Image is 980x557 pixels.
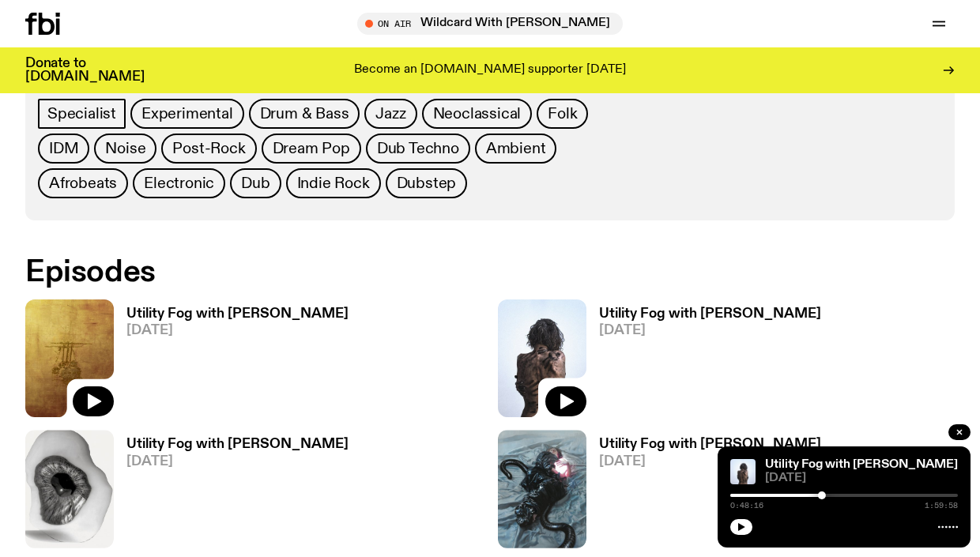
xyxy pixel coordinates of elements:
[130,99,244,129] a: Experimental
[144,175,214,192] span: Electronic
[49,140,78,157] span: IDM
[537,99,588,129] a: Folk
[422,99,533,129] a: Neoclassical
[49,175,117,192] span: Afrobeats
[38,168,128,198] a: Afrobeats
[548,105,577,122] span: Folk
[114,438,349,548] a: Utility Fog with [PERSON_NAME][DATE]
[386,168,468,198] a: Dubstep
[286,168,381,198] a: Indie Rock
[38,99,126,129] a: Specialist
[25,299,114,417] img: Cover for EYDN's single "Gold"
[126,438,349,451] h3: Utility Fog with [PERSON_NAME]
[498,430,586,548] img: Cover to Giant Claw's album Decadent Stress Chamber
[377,140,459,157] span: Dub Techno
[114,307,349,417] a: Utility Fog with [PERSON_NAME][DATE]
[599,455,821,469] span: [DATE]
[25,57,145,84] h3: Donate to [DOMAIN_NAME]
[38,134,89,164] a: IDM
[262,134,361,164] a: Dream Pop
[354,63,626,77] p: Become an [DOMAIN_NAME] supporter [DATE]
[366,134,470,164] a: Dub Techno
[25,430,114,548] img: Edit from Juanlu Barlow & his Love-fi Recordings' This is not a new Three Broken Tapes album
[241,175,269,192] span: Dub
[172,140,245,157] span: Post-Rock
[433,105,522,122] span: Neoclassical
[730,459,756,484] img: Cover of Leese's album Δ
[47,105,116,122] span: Specialist
[375,105,405,122] span: Jazz
[486,140,546,157] span: Ambient
[599,307,821,321] h3: Utility Fog with [PERSON_NAME]
[25,258,639,287] h2: Episodes
[765,458,958,471] a: Utility Fog with [PERSON_NAME]
[599,438,821,451] h3: Utility Fog with [PERSON_NAME]
[161,134,256,164] a: Post-Rock
[586,307,821,417] a: Utility Fog with [PERSON_NAME][DATE]
[249,99,360,129] a: Drum & Bass
[133,168,225,198] a: Electronic
[230,168,281,198] a: Dub
[126,307,349,321] h3: Utility Fog with [PERSON_NAME]
[586,438,821,548] a: Utility Fog with [PERSON_NAME][DATE]
[141,105,233,122] span: Experimental
[730,502,763,510] span: 0:48:16
[357,13,623,35] button: On AirWildcard With [PERSON_NAME]
[260,105,349,122] span: Drum & Bass
[126,455,349,469] span: [DATE]
[126,324,349,337] span: [DATE]
[105,140,145,157] span: Noise
[599,324,821,337] span: [DATE]
[297,175,370,192] span: Indie Rock
[925,502,958,510] span: 1:59:58
[94,134,156,164] a: Noise
[273,140,350,157] span: Dream Pop
[364,99,416,129] a: Jazz
[397,175,457,192] span: Dubstep
[475,134,557,164] a: Ambient
[765,472,958,484] span: [DATE]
